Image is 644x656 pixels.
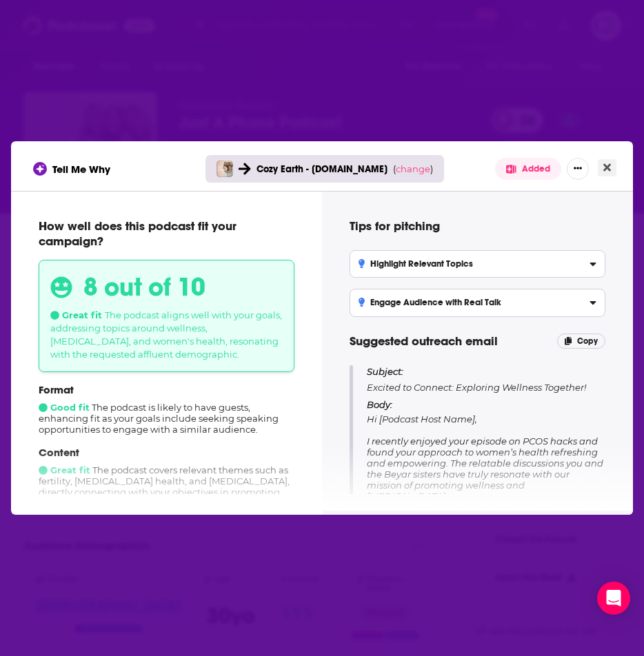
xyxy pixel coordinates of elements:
span: Hi [Podcast Host Name], I recently enjoyed your episode on PCOS hacks and found your approach to ... [367,413,603,656]
div: Open Intercom Messenger [597,582,630,615]
span: Subject: [367,365,403,378]
span: Copy [577,336,598,346]
span: Great fit [39,464,90,475]
p: Content [39,446,294,459]
span: Great fit [50,309,102,320]
button: Show More Button [567,158,589,180]
p: Excited to Connect: Exploring Wellness Together! [367,365,605,393]
span: Body: [367,399,392,410]
button: Close [598,159,616,176]
h3: Highlight Relevant Topics [359,259,473,269]
h3: Engage Audience with Real Talk [359,298,501,307]
h3: 8 out of 10 [83,271,205,303]
div: The podcast is likely to have guests, enhancing fit as your goals include seeking speaking opport... [39,383,294,435]
span: change [396,163,430,174]
p: Format [39,383,294,396]
h4: Tips for pitching [350,218,605,234]
span: Good fit [39,402,90,413]
img: tell me why sparkle [35,164,45,174]
span: Tell Me Why [52,163,110,176]
span: Cozy Earth - [DOMAIN_NAME] [256,163,388,175]
span: The podcast aligns well with your goals, addressing topics around wellness, [MEDICAL_DATA], and w... [50,309,282,360]
p: How well does this podcast fit your campaign? [39,218,294,249]
button: Added [495,158,561,180]
span: Suggested outreach email [350,334,498,349]
img: Just A Phase Podcast [217,161,233,177]
span: ( ) [393,163,433,174]
div: The podcast covers relevant themes such as fertility, [MEDICAL_DATA] health, and [MEDICAL_DATA], ... [39,446,294,509]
